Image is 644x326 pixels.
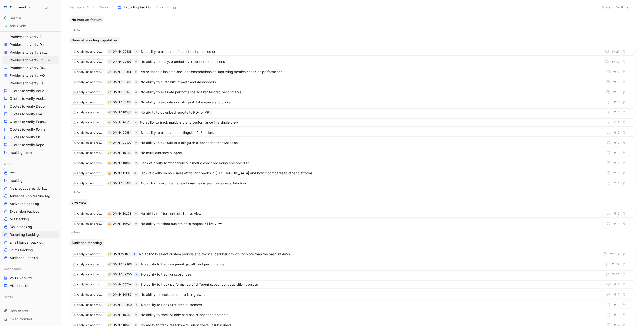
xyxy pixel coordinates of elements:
button: 6 [612,79,620,85]
a: Reporting backlog [2,231,59,238]
button: 🤔 [108,171,111,175]
button: 🤔 [108,222,111,225]
a: Audience - sorted [2,254,59,261]
span: 1 [618,182,619,185]
div: Analytics and reports [77,69,104,74]
span: 5 [618,101,619,104]
div: Help center [2,307,59,314]
button: 🌱 [108,90,111,94]
span: Other [4,161,13,166]
a: Quotes to verify MO [2,134,59,141]
img: 🌱 [108,121,111,124]
span: Other [25,151,32,155]
button: 10 [611,59,620,64]
span: Problems to verify Forms [10,65,47,70]
span: No ability to evaluate performance against tailored benchmarks [141,89,602,95]
div: DashboardsVoC OverviewHistorical Data [2,265,59,289]
div: Analytics and reports [77,130,104,135]
a: Analytics and reports🌱OMN-109488No ability to exclude refunded and canceled orders21 [70,48,636,56]
div: OMN-109850 [113,181,132,186]
div: OMN-110027 [113,221,131,226]
div: OMN-110052 [113,161,131,165]
img: 🌱 [108,111,111,114]
img: 🤔 [108,212,111,215]
span: test [10,170,16,175]
div: 🌱 [108,111,111,114]
span: No multi-currency support [141,150,602,156]
span: No ability to customize reports and dashboards [141,79,602,85]
span: No ability to track unsubscribes [141,272,600,277]
img: 🌱 [108,283,111,286]
div: Dashboards [2,265,59,272]
span: 6 [617,81,619,83]
button: 4 [612,292,620,297]
div: Other [2,160,59,167]
span: tracking [10,178,23,183]
button: 5 [612,100,620,105]
div: General reporting capabilitiesNew [67,37,638,195]
span: Reporting backlog [10,232,39,237]
span: 4 [617,283,619,286]
button: General reporting capabilities [69,37,120,44]
a: Analytics and reports🌱OMN-109698No ability to exclude or distinguish subscription renewal sales2 [70,139,636,147]
span: DeCo backlog [10,224,32,229]
button: 🌱 [108,283,111,286]
a: Problems to verify Email Builder [2,49,59,56]
span: 5 [618,111,619,114]
a: Analytics and reports🌱OMN-109463No ability to track segment growth and performance37 [70,260,636,268]
img: 🌱 [108,61,111,63]
a: Analytics and reports🤔OMN-110052Lack of clarity to what figures in metric cards are being compare... [70,159,636,167]
img: 🌱 [108,81,111,84]
img: 🌱 [108,101,111,104]
div: Analytics and reports [77,302,104,307]
img: 🌱 [108,253,111,256]
button: 🌱 [108,263,111,266]
button: 🤔 [108,161,111,165]
span: Help center [10,309,28,313]
div: 🌱 [108,141,111,144]
a: Analytics and reports🤔OMN-110298No ability to filter contacts in Live view2 [70,210,636,218]
div: OthertesttrackingNo product area (Unknowns)Audience - no feature tagActivation backlogExpansion b... [2,160,59,261]
a: Ask Cycle [2,22,59,29]
button: 🌱 [108,273,111,276]
button: 🌱 [108,60,111,63]
button: 9 [612,69,620,75]
button: 2 [612,302,620,307]
h1: Omnisend [10,5,26,9]
div: OMN-109698 [113,140,131,145]
button: New [69,27,636,33]
a: Analytics and reports🌱OMN-109700No ability to track unsubscribes14 [70,270,636,278]
a: Analytics and reports🌱OMN-110161No ability to track multiple brand performance in a single view2 [70,118,636,127]
div: Search [2,14,59,22]
a: Analytics and reports🌱OMN-109840No ability to track first-time customers2 [70,301,636,309]
a: Activation backlog [2,200,59,207]
span: 37 [616,263,619,266]
span: Reporting backlog [123,5,153,10]
span: Problems to verify DeCo [10,42,47,47]
div: OMN-109704 [113,282,132,287]
button: Requests [67,4,92,11]
span: MO backlog [10,217,29,222]
div: OMN-109699 [113,80,131,84]
img: 🌱 [108,91,111,94]
div: Analytics and reports [77,59,104,64]
button: No Product feature [69,16,104,23]
div: 🌱 [108,182,111,185]
button: 🌱 [108,70,111,74]
span: No ability to track first-time customers [141,302,602,308]
div: OMN-110580 [113,292,131,297]
button: New [69,230,636,235]
a: Problems to verify Reporting [2,80,59,87]
span: No Product feature [71,17,102,22]
button: Audience reporting [69,239,104,246]
a: Analytics and reports🌱OMN-109684No ability to exclude or distinguish PoS orders2 [70,129,636,137]
span: 2 [618,212,619,215]
img: 🌱 [108,304,111,306]
div: 🌱 [108,131,111,134]
div: OMN-27183 [113,252,130,257]
div: OMN-110586 [113,110,131,115]
button: 🌱 [108,303,111,306]
span: 9 [617,70,619,73]
div: Analytics and reports [77,90,104,95]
